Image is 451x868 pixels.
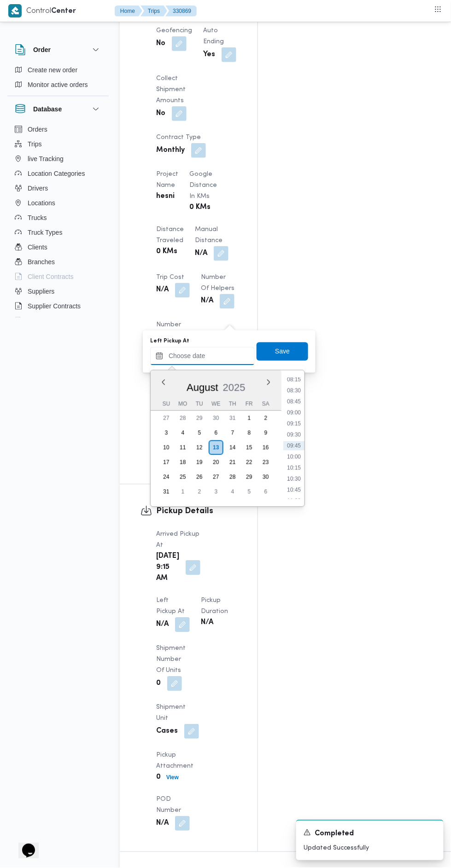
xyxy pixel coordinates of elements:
div: Button. Open the year selector. 2025 is currently selected. [223,382,246,394]
div: Notification [304,828,436,840]
span: Suppliers [28,286,54,297]
label: Left Pickup At [150,338,189,345]
p: Updated Successfully [304,844,436,853]
span: Branches [28,256,55,267]
span: Supplier Contracts [28,301,81,312]
span: Manual Distance [195,226,223,243]
div: Th [225,398,240,411]
button: Drivers [11,181,105,196]
li: 08:30 [283,386,305,395]
div: day-12 [192,440,207,455]
span: Locations [28,197,55,208]
li: 10:15 [283,463,305,473]
div: Su [159,398,174,411]
div: day-24 [159,470,174,485]
div: Sa [258,398,273,411]
span: Geofencing [156,28,192,34]
div: day-28 [225,470,240,485]
div: day-10 [159,440,174,455]
button: Devices [11,313,105,328]
span: Google distance in KMs [189,171,217,199]
span: Contract Type [156,134,201,140]
div: day-25 [176,470,190,485]
button: View [163,772,182,783]
span: live Tracking [28,153,64,164]
div: day-28 [176,411,190,426]
div: Fr [242,398,257,411]
span: Trucks [28,212,47,223]
button: Next month [265,379,272,386]
div: day-22 [242,455,257,470]
div: day-3 [159,426,174,440]
span: Pickup Attachment [156,752,193,770]
div: day-5 [242,485,257,499]
div: day-2 [192,485,207,499]
div: day-21 [225,455,240,470]
button: Locations [11,196,105,210]
div: day-16 [258,440,273,455]
button: Trucks [11,210,105,225]
li: 09:45 [283,441,305,451]
span: Save [275,346,290,357]
div: day-6 [209,426,223,440]
div: day-30 [258,470,273,485]
div: day-23 [258,455,273,470]
span: Distance Traveled [156,226,184,243]
div: day-8 [242,426,257,440]
div: day-13 [209,440,223,455]
b: 0 KMs [189,202,211,213]
span: Pickup Duration [201,598,228,615]
div: day-29 [242,470,257,485]
button: Home [115,6,142,17]
li: 11:00 [283,497,305,506]
div: day-15 [242,440,257,455]
span: Orders [28,124,47,135]
button: Trips [141,6,167,17]
span: Number of Helpers [201,274,234,291]
div: day-30 [209,411,223,426]
span: Arrived Pickup At [156,532,199,549]
div: day-7 [225,426,240,440]
span: Trips [28,139,42,150]
div: day-26 [192,470,207,485]
span: Create new order [28,64,77,75]
span: Trip Cost [156,274,184,280]
li: 09:00 [283,408,305,417]
li: 09:30 [283,430,305,440]
button: Clients [11,240,105,255]
div: day-6 [258,485,273,499]
div: Button. Open the month selector. August is currently selected. [186,382,219,394]
button: Supplier Contracts [11,299,105,313]
span: POD Number [156,797,181,814]
div: day-1 [242,411,257,426]
b: N/A [195,248,207,259]
input: Press the down key to enter a popover containing a calendar. Press the escape key to close the po... [150,347,255,365]
span: Number of Scales [156,322,186,339]
div: Database [7,122,109,321]
li: 10:30 [283,475,305,484]
button: Previous Month [160,379,167,386]
div: day-31 [225,411,240,426]
button: Orders [11,122,105,137]
b: N/A [156,619,169,631]
span: Shipment Number of Units [156,646,186,674]
div: Order [7,63,109,96]
div: day-19 [192,455,207,470]
b: N/A [156,818,169,829]
li: 10:00 [283,452,305,462]
b: 0 [156,678,161,689]
span: Devices [28,315,51,326]
button: Database [15,104,101,115]
li: 08:15 [283,375,305,384]
b: No [156,108,165,119]
div: day-20 [209,455,223,470]
b: N/A [201,296,213,307]
div: day-18 [176,455,190,470]
b: Yes [203,49,215,60]
span: Left Pickup At [156,598,185,615]
span: 2025 [223,382,246,393]
h3: Database [33,104,62,115]
span: Clients [28,242,47,253]
div: month-2025-08 [158,411,274,499]
div: day-3 [209,485,223,499]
